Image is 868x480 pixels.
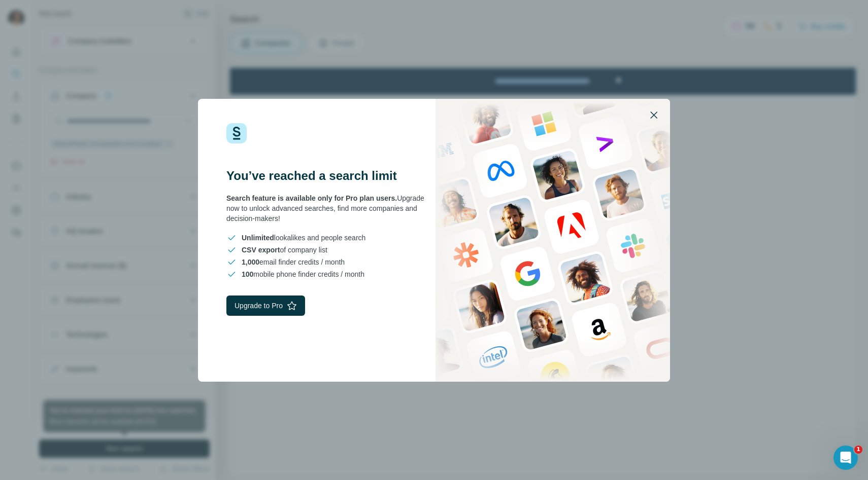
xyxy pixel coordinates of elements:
span: email finder credits / month [242,257,345,267]
span: 1 [854,446,862,454]
span: Unlimited [242,234,274,242]
span: lookalikes and people search [242,233,365,243]
iframe: Intercom live chat [833,446,858,470]
button: Upgrade to Pro [226,296,305,316]
span: mobile phone finder credits / month [242,269,364,279]
span: 100 [242,270,253,278]
div: Upgrade now to unlock advanced searches, find more companies and decision-makers! [226,193,434,224]
span: CSV export [242,246,280,254]
span: Search feature is available only for Pro plan users. [226,194,397,202]
h3: You’ve reached a search limit [226,168,434,184]
div: Upgrade plan for full access to Surfe [241,2,384,24]
img: Surfe Stock Photo - showing people and technologies [436,99,670,382]
span: 1,000 [242,258,259,266]
span: of company list [242,245,327,255]
img: Surfe Logo [226,123,247,143]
